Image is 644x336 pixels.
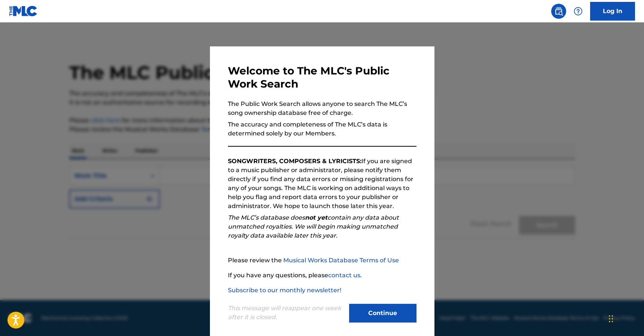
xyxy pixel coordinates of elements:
[228,158,361,165] strong: SONGWRITERS, COMPOSERS & LYRICISTS:
[228,214,399,239] em: The MLC’s database does contain any data about unmatched royalties. We will begin making unmatche...
[305,214,327,221] strong: not yet
[551,4,566,19] a: Public Search
[590,2,635,21] a: Log In
[228,64,416,91] h3: Welcome to The MLC's Public Work Search
[609,308,613,330] div: Drag
[228,271,416,280] p: If you have any questions, please .
[328,272,360,279] a: contact us
[228,100,416,117] p: The Public Work Search allows anyone to search The MLC’s song ownership database free of charge.
[571,4,586,19] div: Help
[228,120,416,138] p: The accuracy and completeness of The MLC’s data is determined solely by our Members.
[9,6,38,16] img: MLC Logo
[607,300,644,336] iframe: Chat Widget
[574,7,583,16] img: help
[228,256,416,265] p: Please review the
[228,157,416,211] p: If you are signed to a music publisher or administrator, please notify them directly if you find ...
[283,257,399,264] a: Musical Works Database Terms of Use
[228,287,341,294] a: Subscribe to our monthly newsletter!
[228,304,345,322] p: This message will reappear one week after it is closed.
[554,7,563,16] img: search
[349,304,416,323] button: Continue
